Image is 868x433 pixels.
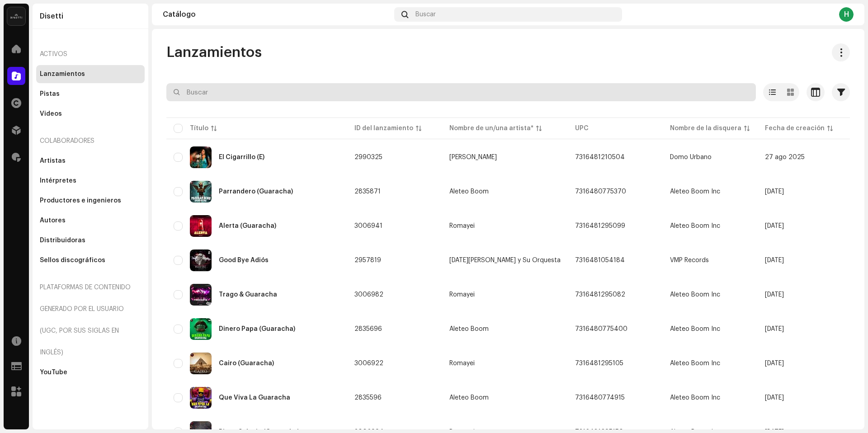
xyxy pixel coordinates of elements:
span: 7316480775400 [575,326,627,332]
div: Sellos discográficos [40,257,105,264]
span: Romayei [449,360,561,367]
span: 7316481210504 [575,154,625,160]
div: Romayei [449,223,475,229]
img: 5d587515-cc04-4626-87e5-724347fd3de8 [190,387,212,409]
span: Domo Urbano [670,154,712,160]
re-m-nav-item: Artistas [36,152,145,170]
re-m-nav-item: Videos [36,105,145,123]
div: Productores e ingenieros [40,197,121,204]
div: Distribuidoras [40,237,85,244]
div: Parrandero (Guaracha) [219,188,293,195]
span: 15 sept 2025 [765,223,784,229]
re-m-nav-item: Intérpretes [36,172,145,190]
div: ID del lanzamiento [354,124,413,133]
span: Aleteo Boom [449,188,561,195]
span: Noel Vargas y Su Orquesta [449,257,561,264]
span: 15 sept 2025 [765,360,784,367]
img: 35faa864-57eb-4adc-a46f-ce086f442ec8 [190,215,212,237]
div: Autores [40,217,66,224]
re-m-nav-item: Productores e ingenieros [36,192,145,210]
re-m-nav-item: Lanzamientos [36,65,145,83]
span: Aleteo Boom Inc [670,395,720,401]
span: 7316481295099 [575,223,625,229]
div: Aleteo Boom [449,188,489,195]
span: 7316481295105 [575,360,623,367]
span: 30 may 2025 [765,188,784,195]
re-a-nav-header: Activos [36,43,145,65]
div: Lanzamientos [40,71,85,78]
re-m-nav-item: Pistas [36,85,145,103]
span: 3006982 [354,292,383,298]
re-m-nav-item: Sellos discográficos [36,251,145,269]
div: Aleteo Boom [449,395,489,401]
re-a-nav-header: Colaboradores [36,130,145,152]
span: Aleteo Boom Inc [670,360,720,367]
div: YouTube [40,369,67,376]
img: a3d94e90-0156-486c-839e-ad77b41e3351 [190,284,212,306]
span: 15 sept 2025 [765,292,784,298]
div: Fecha de creación [765,124,825,133]
span: Romayei [449,223,561,229]
div: H [839,7,854,22]
div: Romayei [449,360,475,367]
re-m-nav-item: Distribuidoras [36,231,145,249]
img: 02a7c2d3-3c89-4098-b12f-2ff2945c95ee [7,7,25,25]
span: 7316480774915 [575,395,625,401]
div: Alerta (Guaracha) [219,223,276,229]
span: Mafe Cardona [449,154,561,160]
div: [PERSON_NAME] [449,154,497,160]
span: Aleteo Boom Inc [670,223,720,229]
span: 30 may 2025 [765,395,784,401]
div: Aleteo Boom [449,326,489,332]
div: Intérpretes [40,177,76,184]
div: Cairo (Guaracha) [219,360,274,367]
span: Buscar [415,11,436,18]
span: 7316480775370 [575,188,626,195]
span: 7316481054184 [575,257,625,264]
span: 23 jul 2025 [765,257,784,264]
input: Buscar [166,83,756,101]
div: Trago & Guaracha [219,292,277,298]
div: Nombre de un/una artista* [449,124,533,133]
img: 6677bc5d-f655-4257-be39-6cc755268c3d [190,353,212,374]
span: 7316481295082 [575,292,625,298]
span: 30 may 2025 [765,326,784,332]
span: Romayei [449,292,561,298]
div: El Cigarrillo (E) [219,154,264,160]
div: Título [190,124,208,133]
div: Good Bye Adiós [219,257,269,264]
img: 82ce420e-de82-457c-ad38-2defbcb3c3a1 [190,318,212,340]
span: 2957819 [354,257,381,264]
div: Romayei [449,292,475,298]
span: 2990325 [354,154,382,160]
div: Pistas [40,90,60,98]
div: Artistas [40,157,66,165]
span: 2835871 [354,188,381,195]
div: Catálogo [163,11,391,18]
span: Aleteo Boom Inc [670,326,720,332]
span: 3006922 [354,360,383,367]
re-m-nav-item: Autores [36,212,145,230]
re-a-nav-header: Plataformas de contenido generado por el usuario (UGC, por sus siglas en inglés) [36,277,145,363]
div: [DATE][PERSON_NAME] y Su Orquesta [449,257,561,264]
span: 2835696 [354,326,382,332]
img: 00cd3707-2aca-4341-91b5-718c0338a4ba [190,146,212,168]
span: 2835596 [354,395,382,401]
img: 0fc072b8-c4bf-4e63-90b3-5b45140c06a7 [190,181,212,202]
div: Dinero Papa (Guaracha) [219,326,295,332]
span: Aleteo Boom Inc [670,292,720,298]
div: Nombre de la disquera [670,124,741,133]
span: Lanzamientos [166,43,262,61]
span: Aleteo Boom Inc [670,188,720,195]
div: Videos [40,110,62,118]
div: Que Viva La Guaracha [219,395,290,401]
span: Aleteo Boom [449,326,561,332]
span: Aleteo Boom [449,395,561,401]
re-m-nav-item: YouTube [36,363,145,381]
img: 28b6189e-10dd-4c95-ab0e-154f9b4467a5 [190,249,212,271]
span: 27 ago 2025 [765,154,805,160]
span: VMP Records [670,257,709,264]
